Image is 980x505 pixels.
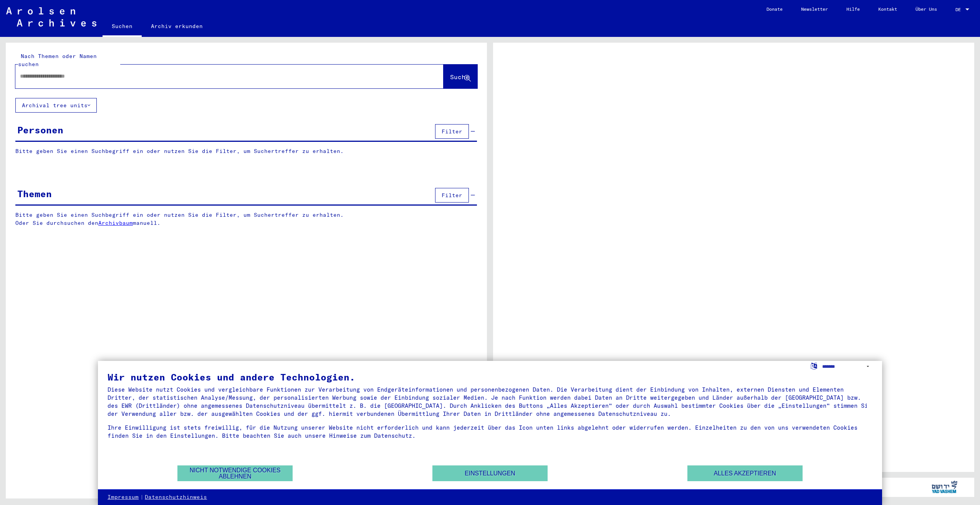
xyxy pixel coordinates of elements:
div: Themen [17,187,52,201]
a: Archivbaum [98,219,133,226]
a: Datenschutzhinweis [145,493,207,501]
span: DE [955,7,964,12]
span: Filter [442,192,462,199]
button: Suche [444,65,477,88]
button: Archival tree units [15,98,97,113]
img: Arolsen_neg.svg [6,7,96,27]
button: Filter [435,124,469,139]
p: Bitte geben Sie einen Suchbegriff ein oder nutzen Sie die Filter, um Suchertreffer zu erhalten. [15,147,477,155]
mat-label: Nach Themen oder Namen suchen [18,53,97,68]
a: Impressum [108,493,139,501]
a: Archiv erkunden [142,17,212,35]
a: Suchen [103,17,142,37]
div: Personen [17,123,63,137]
label: Sprache auswählen [810,362,818,369]
div: Diese Website nutzt Cookies und vergleichbare Funktionen zur Verarbeitung von Endgeräteinformatio... [108,385,872,418]
button: Nicht notwendige Cookies ablehnen [177,465,293,481]
button: Filter [435,188,469,203]
div: Ihre Einwilligung ist stets freiwillig, für die Nutzung unserer Website nicht erforderlich und ka... [108,424,872,440]
img: yv_logo.png [930,477,959,497]
span: Filter [442,128,462,135]
div: Wir nutzen Cookies und andere Technologien. [108,372,872,382]
span: Suche [450,73,469,81]
button: Alles akzeptieren [687,465,803,481]
select: Sprache auswählen [822,361,872,372]
p: Bitte geben Sie einen Suchbegriff ein oder nutzen Sie die Filter, um Suchertreffer zu erhalten. O... [15,211,477,227]
button: Einstellungen [432,465,548,481]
